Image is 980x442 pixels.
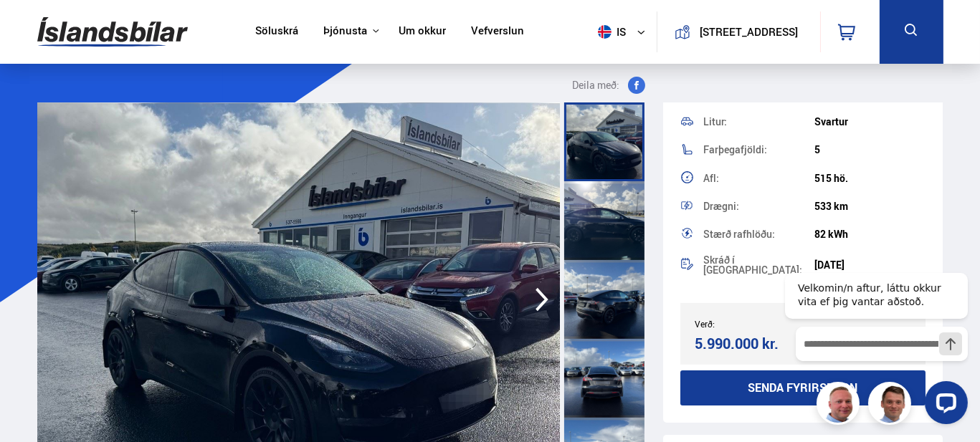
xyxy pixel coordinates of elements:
div: Afl: [703,173,814,183]
div: 5.990.000 kr. [695,334,799,353]
button: [STREET_ADDRESS] [696,26,801,38]
div: 82 kWh [814,229,926,240]
div: Stærð rafhlöðu: [703,229,814,239]
a: Söluskrá [255,24,298,39]
div: 515 hö. [814,173,926,184]
button: Senda fyrirspurn [680,370,926,405]
div: Litur: [703,117,814,127]
div: Drægni: [703,201,814,211]
button: is [592,11,657,53]
span: Deila með: [572,77,619,94]
img: G0Ugv5HjCgRt.svg [37,9,188,55]
a: Vefverslun [471,24,524,39]
div: 5 [814,144,926,155]
div: Verð: [695,319,803,329]
div: Skráð í [GEOGRAPHIC_DATA]: [703,255,814,275]
div: 533 km [814,201,926,212]
a: Um okkur [399,24,446,39]
button: Deila með: [566,77,651,94]
div: Svartur [814,116,926,128]
iframe: LiveChat chat widget [774,247,974,436]
img: svg+xml;base64,PHN2ZyB4bWxucz0iaHR0cDovL3d3dy53My5vcmcvMjAwMC9zdmciIHdpZHRoPSI1MTIiIGhlaWdodD0iNT... [598,25,612,39]
button: Þjónusta [323,24,367,38]
a: [STREET_ADDRESS] [665,11,812,52]
span: is [592,25,628,39]
div: Farþegafjöldi: [703,145,814,155]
